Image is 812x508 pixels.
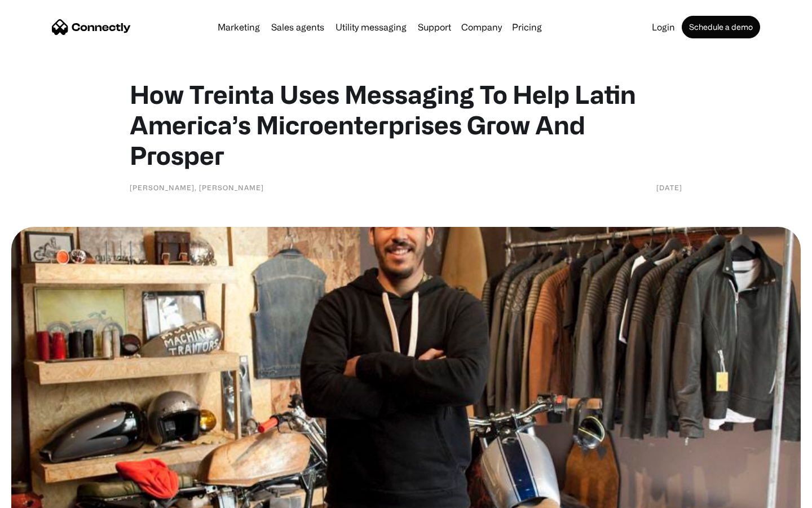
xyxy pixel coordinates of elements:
a: Marketing [213,23,264,32]
ul: Language list [23,488,68,504]
a: Sales agents [267,23,329,32]
a: Schedule a demo [682,16,760,38]
aside: Language selected: English [11,488,68,504]
div: [DATE] [656,182,682,193]
a: Support [413,23,456,32]
div: [PERSON_NAME], [PERSON_NAME] [130,182,264,193]
a: Utility messaging [331,23,411,32]
a: Pricing [507,23,546,32]
div: Company [461,19,502,35]
a: Login [647,23,679,32]
h1: How Treinta Uses Messaging To Help Latin America’s Microenterprises Grow And Prosper [130,79,682,170]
